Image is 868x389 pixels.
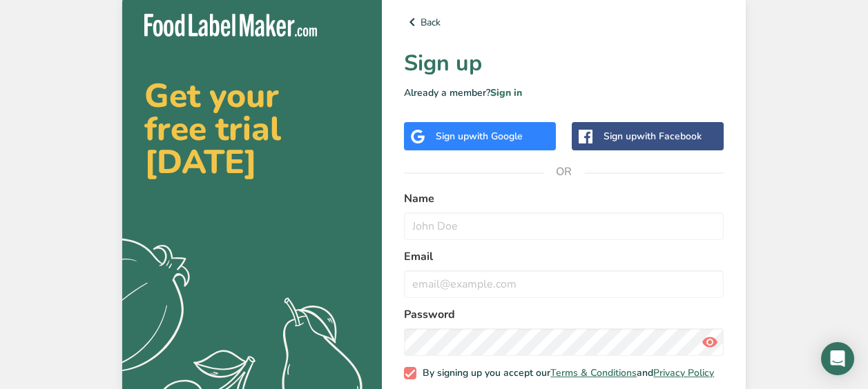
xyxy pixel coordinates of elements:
p: Already a member? [404,86,724,100]
span: OR [543,151,585,192]
span: By signing up you accept our and [416,367,715,379]
label: Password [404,306,724,323]
a: Sign in [490,86,522,99]
a: Privacy Policy [653,366,714,379]
h1: Sign up [404,47,724,80]
a: Terms & Conditions [550,366,637,379]
span: with Facebook [637,130,702,143]
div: Sign up [436,129,523,143]
label: Email [404,248,724,265]
h2: Get your free trial [DATE] [144,79,360,179]
input: email@example.com [404,270,724,298]
img: Food Label Maker [144,14,317,37]
div: Open Intercom Messenger [821,342,854,375]
label: Name [404,190,724,207]
span: with Google [469,130,523,143]
input: John Doe [404,212,724,240]
div: Sign up [604,129,702,143]
a: Back [404,14,724,30]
